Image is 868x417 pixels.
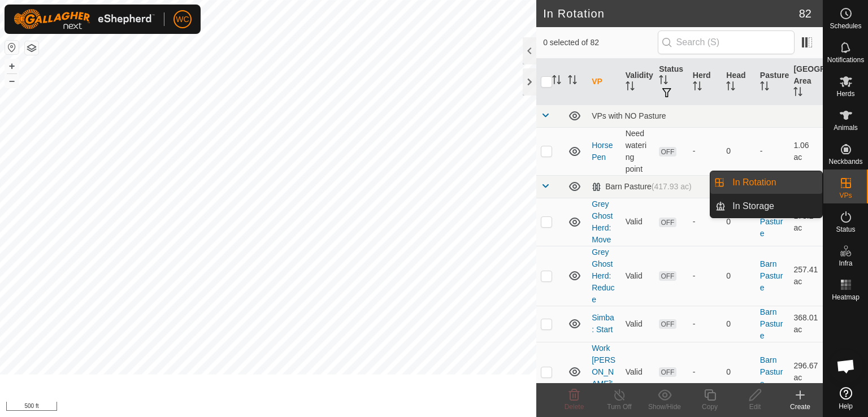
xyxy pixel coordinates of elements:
[760,355,783,388] a: Barn Pasture
[732,199,774,213] span: In Storage
[789,246,823,306] td: 257.41 ac
[726,83,735,92] p-sorticon: Activate to sort
[789,342,823,402] td: 296.67 ac
[659,319,676,329] span: OFF
[760,259,783,292] a: Barn Pasture
[693,83,702,92] p-sorticon: Activate to sort
[659,77,668,86] p-sorticon: Activate to sort
[828,158,862,165] span: Neckbands
[760,307,783,340] a: Barn Pasture
[592,247,614,304] a: Grey Ghost Herd: Reduce
[836,90,854,97] span: Herds
[642,402,687,412] div: Show/Hide
[621,306,655,342] td: Valid
[830,23,861,29] span: Schedules
[756,127,789,175] td: -
[659,367,676,377] span: OFF
[652,182,692,191] span: (417.93 ac)
[592,199,613,244] a: Grey Ghost Herd: Move
[659,271,676,281] span: OFF
[722,306,756,342] td: 0
[176,14,189,25] span: WC
[543,37,657,49] span: 0 selected of 82
[839,192,852,199] span: VPs
[832,294,860,301] span: Heatmap
[25,41,38,55] button: Map Layers
[592,141,613,162] a: Horse Pen
[659,147,676,157] span: OFF
[693,366,718,378] div: -
[687,402,732,412] div: Copy
[760,83,769,92] p-sorticon: Activate to sort
[839,403,853,410] span: Help
[5,59,19,73] button: +
[592,111,818,120] div: VPs with NO Pasture
[543,7,799,20] h2: In Rotation
[834,124,858,131] span: Animals
[829,349,863,383] a: Open chat
[5,74,19,88] button: –
[778,402,823,412] div: Create
[592,313,614,334] a: Simba: Start
[587,59,621,105] th: VP
[552,77,561,86] p-sorticon: Activate to sort
[621,59,655,105] th: Validity
[799,5,811,22] span: 82
[14,9,155,29] img: Gallagher Logo
[5,41,19,54] button: Reset Map
[722,127,756,175] td: 0
[568,77,577,86] p-sorticon: Activate to sort
[722,198,756,246] td: 0
[726,171,822,194] a: In Rotation
[710,195,822,218] li: In Storage
[693,270,718,282] div: -
[827,57,864,63] span: Notifications
[621,246,655,306] td: Valid
[789,59,823,105] th: [GEOGRAPHIC_DATA] Area
[693,318,718,330] div: -
[597,402,642,412] div: Turn Off
[722,342,756,402] td: 0
[693,216,718,228] div: -
[789,198,823,246] td: 173.2 ac
[658,31,795,54] input: Search (S)
[710,171,822,194] li: In Rotation
[224,402,266,412] a: Privacy Policy
[626,83,635,92] p-sorticon: Activate to sort
[756,59,789,105] th: Pasture
[722,246,756,306] td: 0
[654,59,688,105] th: Status
[693,145,718,157] div: -
[621,342,655,402] td: Valid
[793,89,802,98] p-sorticon: Activate to sort
[789,306,823,342] td: 368.01 ac
[279,402,313,412] a: Contact Us
[726,195,822,218] a: In Storage
[621,127,655,175] td: Need watering point
[592,344,615,400] a: Work [PERSON_NAME]'s Herd
[760,205,783,238] a: Barn Pasture
[722,59,756,105] th: Head
[565,403,584,411] span: Delete
[789,127,823,175] td: 1.06 ac
[836,226,855,233] span: Status
[688,59,722,105] th: Herd
[839,260,852,267] span: Infra
[659,218,676,227] span: OFF
[621,198,655,246] td: Valid
[592,182,692,192] div: Barn Pasture
[823,383,868,414] a: Help
[732,176,776,189] span: In Rotation
[732,402,778,412] div: Edit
